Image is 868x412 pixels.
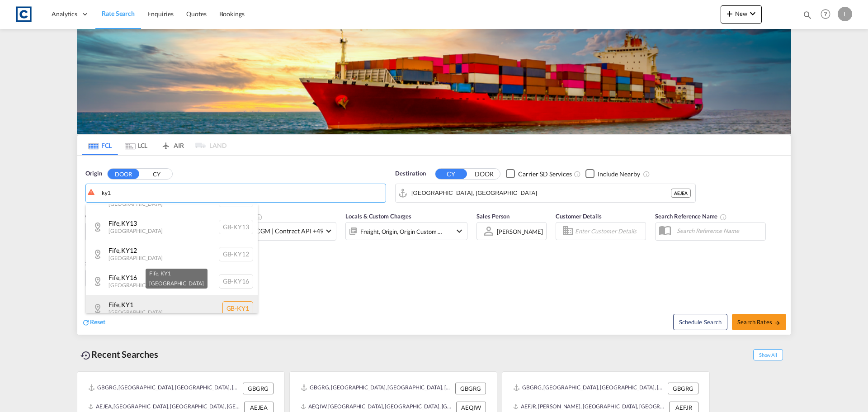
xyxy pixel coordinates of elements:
div: [GEOGRAPHIC_DATA] [149,279,203,289]
div: Fife, KY1 United Kingdom [86,295,258,322]
div: Fife, KY12 United Kingdom [86,241,258,268]
div: Fife, KY16 United Kingdom [86,268,258,295]
div: Fife, KY1 [149,269,203,279]
div: Fife, KY13 United Kingdom [86,213,258,241]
